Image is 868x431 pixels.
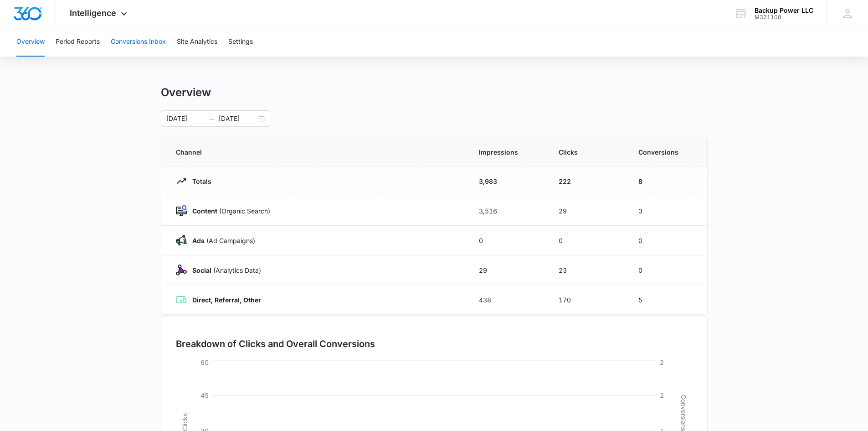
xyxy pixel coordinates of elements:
button: Site Analytics [177,27,217,57]
td: 5 [627,285,707,315]
td: 438 [468,285,548,315]
td: 23 [548,255,627,285]
td: 0 [627,255,707,285]
h1: Overview [161,86,211,99]
td: 8 [627,166,707,196]
tspan: 2 [660,391,664,399]
td: 29 [468,255,548,285]
button: Overview [16,27,45,57]
td: 29 [548,196,627,226]
tspan: Conversions [680,395,688,431]
tspan: 2 [660,358,664,366]
img: Social [176,265,187,275]
span: to [208,115,215,122]
strong: Social [192,266,211,274]
p: (Ad Campaigns) [187,236,255,245]
td: 170 [548,285,627,315]
span: Conversions [638,147,693,157]
td: 222 [548,166,627,196]
span: Channel [176,147,457,157]
td: 0 [468,226,548,255]
span: Impressions [479,147,537,157]
div: account id [755,14,813,21]
div: account name [755,7,813,14]
td: 0 [548,226,627,255]
p: (Organic Search) [187,206,270,216]
img: Ads [176,235,187,246]
td: 0 [627,226,707,255]
td: 3 [627,196,707,226]
span: Clicks [559,147,616,157]
button: Period Reports [56,27,100,57]
img: Content [176,205,187,216]
strong: Content [192,207,217,215]
strong: Ads [192,237,205,244]
input: End date [219,114,257,124]
td: 3,983 [468,166,548,196]
p: Totals [187,177,211,186]
button: Settings [228,27,253,57]
strong: Direct, Referral, Other [192,296,261,304]
tspan: Clicks [180,413,188,431]
span: Intelligence [70,8,116,18]
span: swap-right [208,115,215,122]
tspan: 60 [200,358,209,366]
tspan: 45 [200,391,209,399]
h3: Breakdown of Clicks and Overall Conversions [176,337,375,351]
td: 3,516 [468,196,548,226]
button: Conversions Inbox [111,27,166,57]
p: (Analytics Data) [187,265,261,275]
input: Start date [166,114,204,124]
